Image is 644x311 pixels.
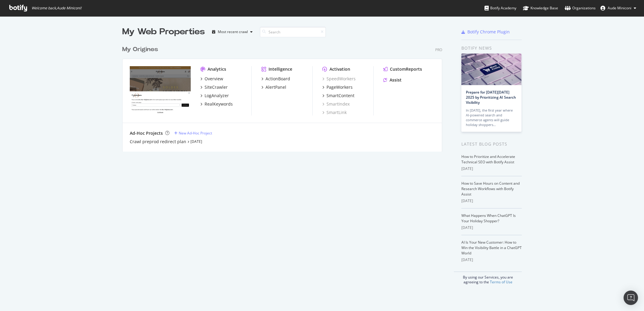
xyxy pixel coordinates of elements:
div: SiteCrawler [205,84,228,90]
div: ActionBoard [266,76,290,82]
a: My Origines [122,45,160,54]
a: SpeedWorkers [322,76,356,82]
div: Pro [435,47,442,52]
div: Activation [330,66,350,72]
div: PageWorkers [327,84,353,90]
a: AlertPanel [261,84,286,90]
span: Aude Miniconi [608,5,631,11]
div: Most recent crawl [218,30,248,34]
div: My Origines [122,45,158,54]
div: SmartContent [327,93,354,99]
div: [DATE] [461,198,522,204]
span: Welcome back, Aude Miniconi ! [32,6,81,11]
div: In [DATE], the first year where AI-powered search and commerce agents will guide holiday shoppers… [466,108,517,127]
a: How to Prioritize and Accelerate Technical SEO with Botify Assist [461,154,515,165]
div: Botify Chrome Plugin [467,29,510,35]
a: Overview [200,76,223,82]
a: Prepare for [DATE][DATE] 2025 by Prioritizing AI Search Visibility [466,90,516,105]
div: Analytics [208,66,226,72]
a: What Happens When ChatGPT Is Your Holiday Shopper? [461,213,516,223]
div: Latest Blog Posts [461,141,522,147]
div: Open Intercom Messenger [624,291,638,305]
div: [DATE] [461,166,522,171]
div: CustomReports [390,66,422,72]
div: Botify news [461,45,522,51]
a: New Ad-Hoc Project [174,131,212,136]
div: [DATE] [461,225,522,230]
div: Organizations [565,5,596,11]
a: [DATE] [190,139,202,144]
div: Botify Academy [485,5,516,11]
div: By using our Services, you are agreeing to the [454,272,522,285]
div: grid [122,38,447,152]
a: PageWorkers [322,84,353,90]
div: AlertPanel [266,84,286,90]
input: Search [260,27,326,37]
div: Intelligence [269,66,292,72]
a: Crawl preprod redirect plan [130,139,186,145]
a: CustomReports [383,66,422,72]
button: Most recent crawl [210,27,255,37]
a: RealKeywords [200,101,233,107]
div: Overview [205,76,223,82]
a: Assist [383,77,402,83]
a: Terms of Use [490,279,512,285]
a: SmartIndex [322,101,350,107]
button: Aude Miniconi [596,3,641,13]
div: Assist [390,77,402,83]
a: LogAnalyzer [200,93,229,99]
div: LogAnalyzer [205,93,229,99]
img: Prepare for Black Friday 2025 by Prioritizing AI Search Visibility [461,54,521,85]
div: RealKeywords [205,101,233,107]
div: My Web Properties [122,26,205,38]
div: Ad-Hoc Projects [130,130,163,136]
a: How to Save Hours on Content and Research Workflows with Botify Assist [461,181,520,197]
a: ActionBoard [261,76,290,82]
a: SiteCrawler [200,84,228,90]
a: AI Is Your New Customer: How to Win the Visibility Battle in a ChatGPT World [461,240,522,256]
a: SmartLink [322,109,347,115]
div: [DATE] [461,257,522,263]
a: SmartContent [322,93,354,99]
div: Knowledge Base [523,5,558,11]
div: New Ad-Hoc Project [179,131,212,136]
a: Botify Chrome Plugin [461,29,510,35]
img: my-origines.com [130,66,191,115]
